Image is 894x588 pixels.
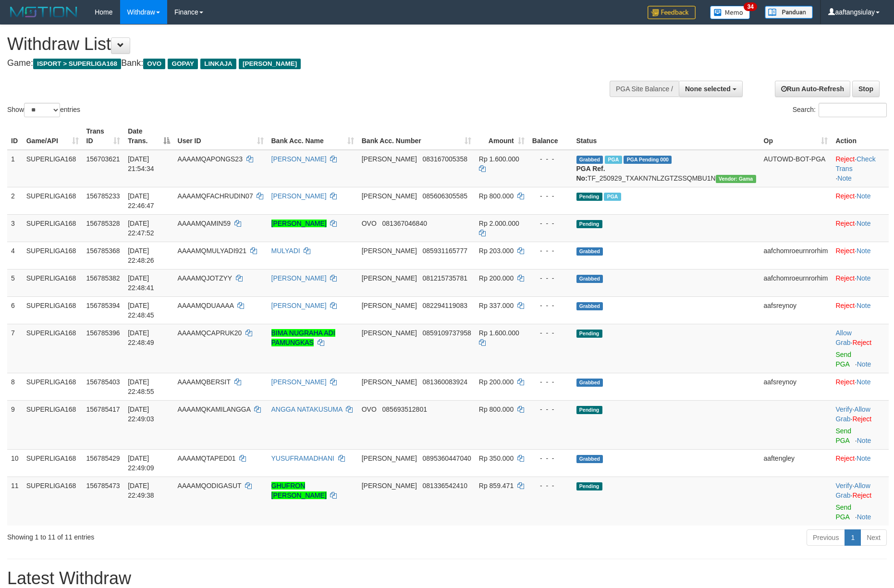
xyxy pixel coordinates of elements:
a: Note [857,220,871,227]
span: · [835,405,870,423]
span: 156785396 [86,329,120,337]
a: [PERSON_NAME] [271,192,327,200]
td: SUPERLIGA168 [23,187,83,214]
b: PGA Ref. No: [576,165,605,182]
span: Copy 081336542410 to clipboard [423,482,467,490]
span: Rp 350.000 [479,454,514,462]
div: - - - [532,246,569,256]
a: Send PGA [835,351,851,368]
span: AAAAMQODIGASUT [178,482,242,490]
span: Pending [576,406,602,414]
img: Button%20Memo.svg [710,6,750,19]
td: · [832,214,889,242]
td: 4 [7,242,23,269]
span: AAAAMQJOTZYY [178,274,232,282]
a: BIMA NUGRAHA ADI PAMUNGKAS [271,329,335,346]
th: Game/API: activate to sort column ascending [23,122,83,150]
div: - - - [532,191,569,201]
span: [PERSON_NAME] [362,378,417,386]
a: Verify [835,482,852,490]
td: 2 [7,187,23,214]
a: Note [857,247,871,255]
a: Note [857,378,871,386]
a: Reject [835,247,855,255]
a: Reject [835,274,855,282]
span: Copy 081367046840 to clipboard [382,220,427,227]
div: - - - [532,481,569,490]
th: Bank Acc. Name: activate to sort column ascending [268,122,358,150]
td: 10 [7,449,23,477]
span: Grabbed [576,275,603,283]
th: Status [573,122,760,150]
span: LINKAJA [200,59,236,69]
span: Rp 2.000.000 [479,220,519,227]
span: Rp 800.000 [479,405,514,413]
span: [DATE] 22:48:41 [128,274,154,292]
span: [PERSON_NAME] [362,454,417,462]
th: Action [832,122,889,150]
span: 156703621 [86,155,120,163]
div: - - - [532,301,569,310]
span: 34 [744,2,757,11]
span: Rp 1.600.000 [479,155,519,163]
a: Next [860,529,887,546]
a: MULYADI [271,247,300,255]
h4: Game: Bank: [7,59,587,68]
span: [DATE] 22:49:03 [128,405,154,423]
td: · [832,449,889,477]
span: [DATE] 22:49:38 [128,482,154,499]
span: [DATE] 22:47:52 [128,220,154,237]
a: Note [857,513,871,521]
a: [PERSON_NAME] [271,302,327,309]
span: Copy 085931165777 to clipboard [423,247,467,255]
td: 11 [7,477,23,526]
a: Send PGA [835,427,851,444]
a: Send PGA [835,503,851,521]
td: · [832,324,889,373]
th: User ID: activate to sort column ascending [174,122,268,150]
span: GOPAY [168,59,198,69]
a: Reject [835,454,855,462]
span: AAAAMQMULYADI921 [178,247,246,255]
button: None selected [679,81,743,97]
div: - - - [532,154,569,164]
span: AAAAMQBERSIT [178,378,231,386]
span: Grabbed [576,302,603,310]
select: Showentries [24,103,60,117]
span: Copy 085693512801 to clipboard [382,405,427,413]
span: PGA Pending [624,156,672,164]
a: Note [857,437,871,444]
td: · [832,242,889,269]
span: Copy 081360083924 to clipboard [423,378,467,386]
a: Note [857,360,871,368]
span: 156785417 [86,405,120,413]
div: - - - [532,328,569,338]
span: OVO [143,59,165,69]
th: Bank Acc. Number: activate to sort column ascending [358,122,475,150]
span: 156785368 [86,247,120,255]
td: · [832,269,889,296]
span: Marked by aafandaneth [604,193,621,201]
div: - - - [532,453,569,463]
td: · [832,373,889,400]
input: Search: [819,103,887,117]
a: [PERSON_NAME] [271,378,327,386]
span: AAAAMQAMIN59 [178,220,231,227]
td: SUPERLIGA168 [23,400,83,449]
a: Reject [852,491,871,499]
span: Copy 082294119083 to clipboard [423,302,467,309]
span: Vendor URL: https://trx31.1velocity.biz [716,175,756,183]
td: · · [832,400,889,449]
span: · [835,482,870,499]
span: [PERSON_NAME] [362,192,417,200]
div: - - - [532,377,569,387]
span: [PERSON_NAME] [362,155,417,163]
td: SUPERLIGA168 [23,296,83,324]
h1: Latest Withdraw [7,569,887,588]
a: Run Auto-Refresh [775,81,850,97]
span: [DATE] 22:46:47 [128,192,154,209]
th: Amount: activate to sort column ascending [475,122,528,150]
a: Verify [835,405,852,413]
span: AAAAMQFACHRUDIN07 [178,192,253,200]
th: Op: activate to sort column ascending [760,122,832,150]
